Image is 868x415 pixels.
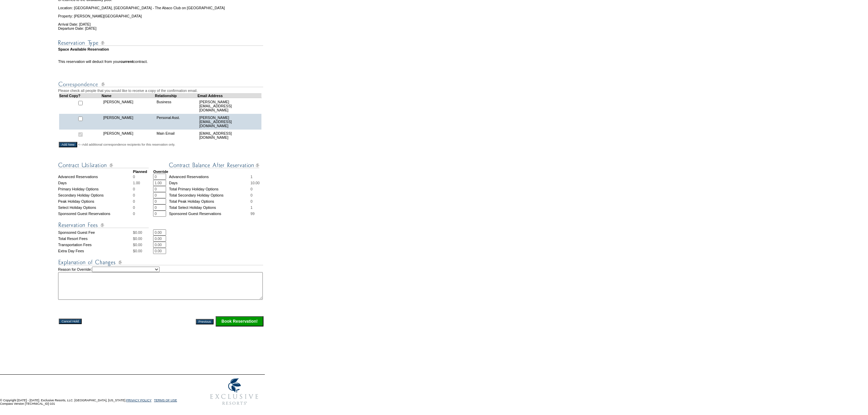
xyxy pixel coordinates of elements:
td: Sponsored Guest Fee [58,229,133,236]
td: Send Copy? [59,93,102,98]
img: Contract Utilization [58,161,149,170]
td: [PERSON_NAME] [101,114,155,130]
span: Please check all people that you would like to receive a copy of the confirmation email. [58,89,198,93]
img: Reservation Fees [58,221,149,229]
input: Previous [196,319,214,324]
span: 0.00 [135,237,142,241]
td: Total Primary Holiday Options [169,186,250,192]
img: Reservation Type [58,39,263,47]
strong: Planned [133,170,147,174]
td: [PERSON_NAME][EMAIL_ADDRESS][DOMAIN_NAME] [198,98,261,114]
td: [PERSON_NAME] [101,130,155,141]
td: Relationship [155,93,198,98]
td: $ [133,236,153,242]
span: 0 [133,187,135,191]
span: 1 [250,175,253,179]
td: Secondary Holiday Options [58,192,133,198]
td: Total Select Holiday Options [169,204,250,211]
td: Email Address [198,93,261,98]
td: Arrival Date: [DATE] [58,18,264,26]
td: $ [133,229,153,236]
span: 0 [133,199,135,203]
span: 0 [133,193,135,197]
td: Location: [GEOGRAPHIC_DATA], [GEOGRAPHIC_DATA] - The Abaco Club on [GEOGRAPHIC_DATA] [58,2,264,10]
td: Advanced Reservations [169,174,250,180]
td: Main Email [155,130,198,141]
td: Name [101,93,155,98]
img: Explanation of Changes [58,258,263,267]
td: [PERSON_NAME][EMAIL_ADDRESS][DOMAIN_NAME] [198,114,261,130]
td: Sponsored Guest Reservations [58,211,133,217]
td: Select Holiday Options [58,204,133,211]
td: Extra Day Fees [58,248,133,254]
td: [PERSON_NAME] [101,98,155,114]
td: [EMAIL_ADDRESS][DOMAIN_NAME] [198,130,261,141]
span: 0.00 [135,249,142,253]
b: current [120,59,133,64]
td: Primary Holiday Options [58,186,133,192]
td: Total Resort Fees [58,236,133,242]
a: PRIVACY POLICY [126,399,151,402]
span: 0 [250,193,253,197]
img: Contract Balance After Reservation [169,161,259,170]
span: 0 [250,199,253,203]
td: Property: [PERSON_NAME][GEOGRAPHIC_DATA] [58,10,264,18]
td: Transportation Fees [58,242,133,248]
span: 10.00 [250,181,260,185]
td: This reservation will deduct from your contract. [58,59,264,64]
a: TERMS OF USE [154,399,177,402]
span: 0 [250,187,253,191]
td: Days [58,180,133,186]
span: 1.00 [133,181,140,185]
img: Exclusive Resorts [204,375,265,409]
td: $ [133,242,153,248]
td: Space Available Reservation [58,47,264,51]
span: 99 [250,212,255,216]
td: Total Secondary Holiday Options [169,192,250,198]
td: Business [155,98,198,114]
span: <--Add additional correspondence recipients for this reservation only. [78,143,175,147]
input: Click this button to finalize your reservation. [216,316,263,326]
td: Total Peak Holiday Options [169,198,250,204]
td: Personal Asst. [155,114,198,130]
input: Cancel Hold [59,319,82,324]
span: 0 [133,175,135,179]
span: 1 [250,205,253,210]
span: 0.00 [135,243,142,247]
td: Advanced Reservations [58,174,133,180]
strong: Override [153,170,168,174]
span: 0 [133,205,135,210]
span: 0.00 [135,230,142,235]
input: Add New [59,142,77,147]
td: Departure Date: [DATE] [58,26,264,30]
td: Reason for Override: [58,267,264,300]
td: Days [169,180,250,186]
td: Peak Holiday Options [58,198,133,204]
td: Sponsored Guest Reservations [169,211,250,217]
span: 0 [133,212,135,216]
td: $ [133,248,153,254]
